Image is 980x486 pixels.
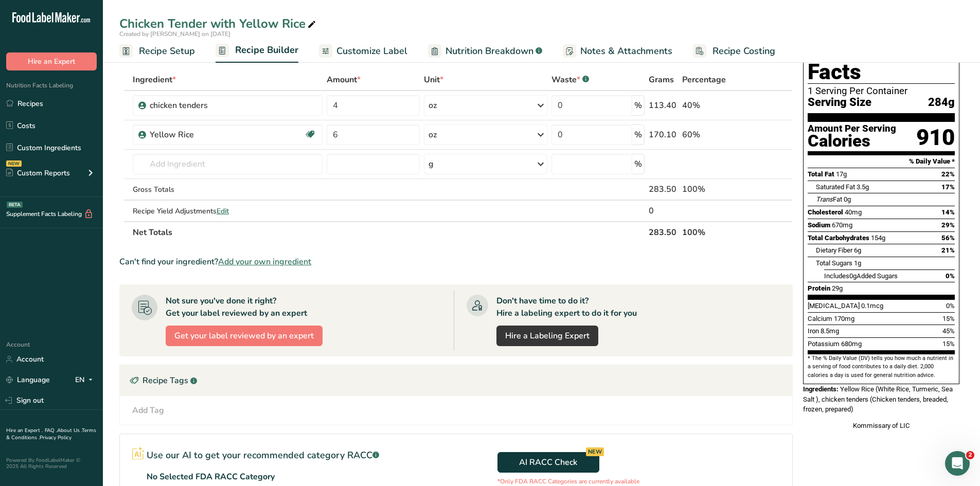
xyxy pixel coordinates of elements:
[682,183,744,195] div: 100%
[803,385,953,413] span: Yellow Rice (White Rice, Turmeric, Sea Salt ), chicken tenders (Chicken tenders, breaded, frozen,...
[824,272,898,280] span: Includes Added Sugars
[916,124,955,151] div: 910
[808,340,840,348] span: Potassium
[816,246,852,254] span: Dietary Fiber
[808,234,869,242] span: Total Carbohydrates
[446,44,533,58] span: Nutrition Breakdown
[497,477,639,486] p: *Only FDA RACC Categories are currently available
[871,234,885,242] span: 154g
[150,129,278,141] div: Yellow Rice
[808,170,834,178] span: Total Fat
[133,74,176,86] span: Ingredient
[808,208,843,216] span: Cholesterol
[563,40,672,63] a: Notes & Attachments
[119,14,318,33] div: Chicken Tender with Yellow Rice
[816,183,855,191] span: Saturated Fat
[816,195,842,203] span: Fat
[808,221,830,229] span: Sodium
[551,74,589,86] div: Waste
[861,302,883,310] span: 0.1mcg
[133,206,323,217] div: Recipe Yield Adjustments
[217,206,229,216] span: Edit
[216,39,298,63] a: Recipe Builder
[6,168,70,178] div: Custom Reports
[6,457,97,470] div: Powered By FoodLabelMaker © 2025 All Rights Reserved
[147,471,275,483] p: No Selected FDA RACC Category
[808,124,896,134] div: Amount Per Serving
[834,315,854,322] span: 170mg
[132,404,164,417] div: Add Tag
[496,295,637,319] div: Don't have time to do it? Hire a labeling expert to do it for you
[942,327,955,335] span: 45%
[649,74,674,86] span: Grams
[941,183,955,191] span: 17%
[6,427,96,441] a: Terms & Conditions .
[519,456,577,469] span: AI RACC Check
[832,284,843,292] span: 29g
[45,427,57,434] a: FAQ .
[712,44,775,58] span: Recipe Costing
[424,74,443,86] span: Unit
[133,154,323,174] input: Add Ingredient
[649,99,678,112] div: 113.40
[580,44,672,58] span: Notes & Attachments
[808,354,955,380] section: * The % Daily Value (DV) tells you how much a nutrient in a serving of food contributes to a dail...
[808,96,871,109] span: Serving Size
[147,448,379,462] p: Use our AI to get your recommended category RACC
[942,340,955,348] span: 15%
[836,170,847,178] span: 17g
[139,44,195,58] span: Recipe Setup
[682,74,726,86] span: Percentage
[808,155,955,168] section: % Daily Value *
[235,43,298,57] span: Recipe Builder
[808,284,830,292] span: Protein
[682,99,744,112] div: 40%
[854,246,861,254] span: 6g
[649,205,678,217] div: 0
[336,44,407,58] span: Customize Label
[319,40,407,63] a: Customize Label
[941,246,955,254] span: 21%
[586,447,604,456] div: NEW
[119,256,793,268] div: Can't find your ingredient?
[821,327,839,335] span: 8.5mg
[428,40,542,63] a: Nutrition Breakdown
[119,30,230,38] span: Created by [PERSON_NAME] on [DATE]
[150,99,278,112] div: chicken tenders
[803,385,839,393] span: Ingredients:
[131,221,647,243] th: Net Totals
[649,183,678,195] div: 283.50
[6,427,43,434] a: Hire an Expert .
[120,365,792,396] div: Recipe Tags
[841,340,862,348] span: 680mg
[941,208,955,216] span: 14%
[941,234,955,242] span: 56%
[844,195,851,203] span: 0g
[816,195,833,203] i: Trans
[946,272,955,280] span: 0%
[119,40,195,63] a: Recipe Setup
[40,434,72,441] a: Privacy Policy
[854,259,861,267] span: 1g
[133,184,323,195] div: Gross Totals
[942,315,955,322] span: 15%
[808,134,896,149] div: Calories
[808,327,819,335] span: Iron
[682,129,744,141] div: 60%
[429,99,437,112] div: oz
[808,37,955,84] h1: Nutrition Facts
[429,158,434,170] div: g
[647,221,680,243] th: 283.50
[166,326,323,346] button: Get your label reviewed by an expert
[166,295,307,319] div: Not sure you've done it right? Get your label reviewed by an expert
[6,371,50,389] a: Language
[218,256,311,268] span: Add your own ingredient
[857,183,869,191] span: 3.5g
[808,315,832,322] span: Calcium
[966,451,974,459] span: 2
[649,129,678,141] div: 170.10
[945,451,970,476] iframe: Intercom live chat
[497,452,599,473] button: AI RACC Check NEW
[6,160,22,167] div: NEW
[680,221,746,243] th: 100%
